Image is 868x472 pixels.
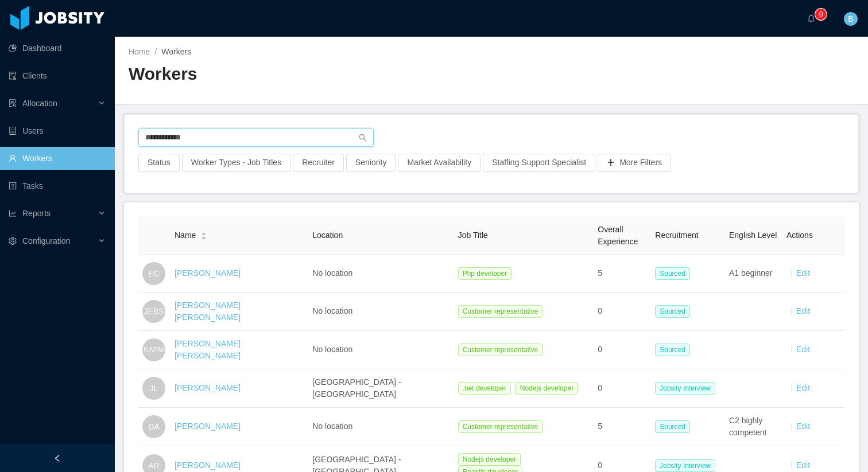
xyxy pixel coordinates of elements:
[655,344,690,356] span: Sourced
[308,292,453,331] td: No location
[150,377,158,400] span: JL
[9,99,17,107] i: icon: solution
[593,292,650,331] td: 0
[129,63,491,86] h2: Workers
[655,345,695,354] a: Sourced
[22,236,70,245] span: Configuration
[175,461,241,470] a: [PERSON_NAME]
[796,306,810,315] a: Edit
[308,369,453,408] td: [GEOGRAPHIC_DATA] - [GEOGRAPHIC_DATA]
[796,345,810,354] a: Edit
[144,340,164,360] span: KAPM
[593,255,650,292] td: 5
[175,268,241,278] a: [PERSON_NAME]
[293,154,344,172] button: Recruiter
[175,301,241,322] a: [PERSON_NAME] [PERSON_NAME]
[129,47,150,56] a: Home
[655,383,720,392] a: Jobsity Interview
[724,408,782,446] td: C2 highly competent
[398,154,480,172] button: Market Availability
[458,453,521,466] span: Nodejs developer
[201,235,207,239] i: icon: caret-down
[138,154,180,172] button: Status
[655,422,695,431] a: Sourced
[346,154,396,172] button: Seniority
[796,461,810,470] a: Edit
[848,12,853,26] span: B
[144,300,164,323] span: JEBS
[655,306,695,315] a: Sourced
[786,231,813,240] span: Actions
[483,154,595,172] button: Staffing Support Specialist
[796,422,810,431] a: Edit
[9,119,106,142] a: icon: robotUsers
[598,225,638,246] span: Overall Experience
[593,408,650,446] td: 5
[175,339,241,360] a: [PERSON_NAME] [PERSON_NAME]
[655,267,690,280] span: Sourced
[729,231,777,240] span: English Level
[175,422,241,431] a: [PERSON_NAME]
[9,147,106,170] a: icon: userWorkers
[807,14,815,22] i: icon: bell
[724,255,782,292] td: A1 beginner
[200,231,207,239] div: Sort
[655,231,698,240] span: Recruitment
[655,459,715,472] span: Jobsity Interview
[655,461,720,470] a: Jobsity Interview
[598,154,671,172] button: icon: plusMore Filters
[796,383,810,392] a: Edit
[796,268,810,278] a: Edit
[154,47,157,56] span: /
[593,331,650,369] td: 0
[308,255,453,292] td: No location
[201,231,207,235] i: icon: caret-up
[458,231,488,240] span: Job Title
[175,383,241,392] a: [PERSON_NAME]
[182,154,290,172] button: Worker Types - Job Titles
[458,420,542,433] span: Customer representative
[9,174,106,197] a: icon: profileTasks
[593,369,650,408] td: 0
[148,415,159,438] span: DA
[458,382,511,395] span: .net developer
[9,237,17,245] i: icon: setting
[815,9,827,20] sup: 0
[458,344,542,356] span: Customer representative
[22,209,51,218] span: Reports
[9,37,106,60] a: icon: pie-chartDashboard
[9,209,17,217] i: icon: line-chart
[655,305,690,318] span: Sourced
[655,420,690,433] span: Sourced
[161,47,191,56] span: Workers
[655,382,715,395] span: Jobsity Interview
[312,231,343,240] span: Location
[175,229,196,241] span: Name
[655,268,695,278] a: Sourced
[458,267,511,280] span: Php developer
[22,99,57,108] span: Allocation
[359,134,367,142] i: icon: search
[308,331,453,369] td: No location
[148,262,159,285] span: EC
[308,408,453,446] td: No location
[458,305,542,318] span: Customer representative
[516,382,578,395] span: Nodejs developer
[9,64,106,87] a: icon: auditClients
